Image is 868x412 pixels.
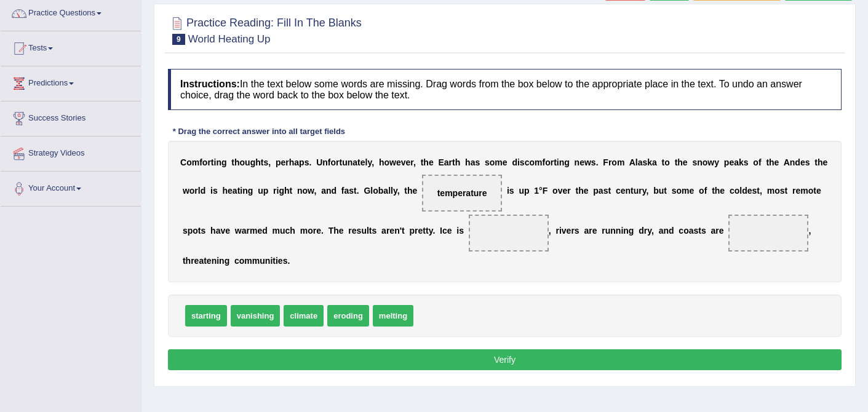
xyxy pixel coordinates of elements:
[342,157,348,167] b: u
[210,226,216,236] b: h
[421,157,424,167] b: t
[672,186,677,196] b: s
[223,186,228,196] b: h
[423,226,426,236] b: t
[739,186,742,196] b: l
[485,157,490,167] b: s
[364,186,370,196] b: G
[591,157,596,167] b: s
[712,186,715,196] b: t
[400,226,402,236] b: '
[290,226,295,236] b: h
[357,226,362,236] b: s
[551,157,554,167] b: r
[365,157,368,167] b: l
[823,157,828,167] b: e
[273,226,280,236] b: m
[652,157,657,167] b: a
[418,226,423,236] b: e
[308,226,313,236] b: o
[330,157,336,167] b: o
[413,157,416,167] b: ,
[520,157,525,167] b: s
[699,186,704,196] b: o
[326,186,332,196] b: n
[389,157,396,167] b: w
[742,186,747,196] b: d
[333,226,339,236] b: h
[677,157,683,167] b: h
[790,157,795,167] b: n
[210,186,213,196] b: i
[372,226,377,236] b: s
[328,226,334,236] b: T
[784,157,790,167] b: A
[410,157,413,167] b: r
[808,186,814,196] b: o
[571,226,574,236] b: r
[724,157,730,167] b: p
[394,226,400,236] b: n
[682,186,689,196] b: m
[816,186,821,196] b: e
[744,157,749,167] b: s
[194,186,197,196] b: r
[316,226,321,236] b: e
[321,226,324,236] b: .
[529,157,535,167] b: o
[769,157,774,167] b: h
[780,186,785,196] b: s
[309,157,311,167] b: .
[647,157,652,167] b: k
[281,157,285,167] b: e
[675,157,678,167] b: t
[297,186,303,196] b: n
[388,186,391,196] b: l
[564,157,570,167] b: g
[735,186,740,196] b: o
[729,157,734,167] b: e
[611,157,617,167] b: o
[393,186,397,196] b: y
[456,226,459,236] b: i
[549,226,551,236] b: ,
[257,226,262,236] b: e
[442,226,447,236] b: c
[263,186,269,196] b: p
[367,157,372,167] b: y
[316,157,322,167] b: U
[534,186,539,196] b: 1
[248,186,253,196] b: g
[396,157,401,167] b: e
[386,226,389,236] b: r
[378,186,384,196] b: b
[379,157,384,167] b: h
[543,186,548,196] b: F
[603,186,608,196] b: s
[555,226,559,236] b: r
[455,157,461,167] b: h
[524,186,530,196] b: p
[579,157,584,167] b: e
[372,157,374,167] b: ,
[303,186,308,196] b: o
[592,226,597,236] b: e
[328,157,331,167] b: f
[752,186,757,196] b: s
[263,157,268,167] b: s
[562,186,567,196] b: e
[268,157,271,167] b: ,
[233,186,237,196] b: a
[245,157,250,167] b: u
[172,34,185,45] span: 9
[429,226,433,236] b: y
[1,66,141,97] a: Predictions
[276,157,281,167] b: p
[216,226,221,236] b: a
[593,186,599,196] b: p
[774,157,779,167] b: e
[475,157,480,167] b: s
[240,186,242,196] b: i
[216,157,221,167] b: n
[422,175,502,212] span: Drop target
